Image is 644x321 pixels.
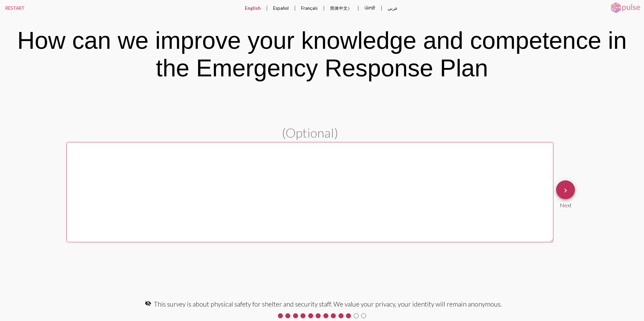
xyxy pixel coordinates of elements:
span: (Optional) [282,125,338,140]
div: How can we improve your knowledge and competence in the Emergency Response Plan [10,27,635,82]
mat-icon: visibility_off [145,300,151,307]
div: Next [556,199,575,208]
span: This survey is about physical safety for shelter and security staff. We value your privacy, your ... [154,300,502,308]
img: pulsehorizontalsmall.png [609,2,642,14]
mat-icon: keyboard_arrow_right [561,186,570,194]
